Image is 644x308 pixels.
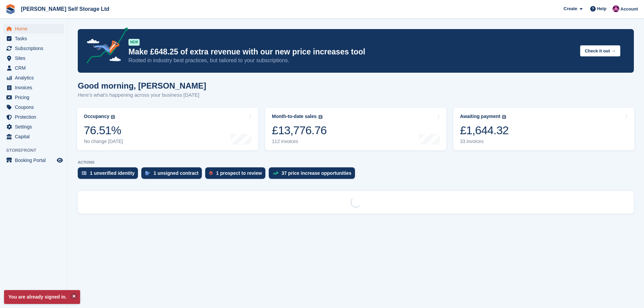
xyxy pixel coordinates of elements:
span: Settings [15,122,55,132]
img: icon-info-grey-7440780725fd019a000dd9b08b2336e03edf1995a4989e88bcd33f0948082b44.svg [318,115,323,119]
a: menu [3,122,64,132]
span: Booking Portal [15,156,55,165]
a: menu [3,112,64,122]
a: 37 price increase opportunities [269,167,358,182]
div: 1 unverified identity [90,170,135,176]
div: Awaiting payment [460,114,501,119]
p: You are already signed in. [4,290,80,304]
div: 112 invoices [272,139,327,144]
span: Subscriptions [15,44,55,53]
span: Tasks [15,34,55,43]
a: menu [3,132,64,141]
a: menu [3,73,64,82]
a: menu [3,102,64,112]
span: Account [620,6,638,13]
img: contract_signature_icon-13c848040528278c33f63329250d36e43548de30e8caae1d1a13099fd9432cc5.svg [145,171,150,175]
img: Lydia Wild [613,5,619,12]
span: Help [597,5,606,12]
div: £13,776.76 [272,123,327,137]
a: menu [3,53,64,63]
a: menu [3,156,64,165]
span: Pricing [15,93,55,102]
img: icon-info-grey-7440780725fd019a000dd9b08b2336e03edf1995a4989e88bcd33f0948082b44.svg [502,115,506,119]
h1: Good morning, [PERSON_NAME] [78,81,206,90]
p: Here's what's happening across your business [DATE] [78,91,206,99]
a: Awaiting payment £1,644.32 33 invoices [453,108,635,150]
span: Capital [15,132,55,141]
div: £1,644.32 [460,123,509,137]
img: icon-info-grey-7440780725fd019a000dd9b08b2336e03edf1995a4989e88bcd33f0948082b44.svg [111,115,115,119]
a: menu [3,63,64,73]
span: Sites [15,53,55,63]
a: Occupancy 76.51% No change [DATE] [77,108,258,150]
a: Month-to-date sales £13,776.76 112 invoices [265,108,446,150]
div: NEW [128,39,140,46]
div: 1 prospect to review [216,170,262,176]
button: Check it out → [580,45,620,56]
span: Analytics [15,73,55,82]
span: Protection [15,112,55,122]
a: 1 prospect to review [205,167,268,182]
img: price-adjustments-announcement-icon-8257ccfd72463d97f412b2fc003d46551f7dbcb40ab6d574587a9cd5c0d94... [81,27,128,66]
div: 1 unsigned contract [153,170,198,176]
div: Occupancy [84,114,109,119]
p: Make £648.25 of extra revenue with our new price increases tool [128,47,575,57]
span: Storefront [6,147,67,154]
img: price_increase_opportunities-93ffe204e8149a01c8c9dc8f82e8f89637d9d84a8eef4429ea346261dce0b2c0.svg [273,172,278,175]
div: 76.51% [84,123,123,137]
span: Create [564,5,577,12]
img: verify_identity-adf6edd0f0f0b5bbfe63781bf79b02c33cf7c696d77639b501bdc392416b5a36.svg [82,171,87,175]
span: Invoices [15,83,55,92]
a: menu [3,24,64,33]
a: menu [3,34,64,43]
div: No change [DATE] [84,139,123,144]
span: Home [15,24,55,33]
span: Coupons [15,102,55,112]
div: 37 price increase opportunities [282,170,352,176]
img: stora-icon-8386f47178a22dfd0bd8f6a31ec36ba5ce8667c1dd55bd0f319d3a0aa187defe.svg [5,4,16,14]
a: menu [3,44,64,53]
div: Month-to-date sales [272,114,316,119]
a: 1 unsigned contract [141,167,205,182]
p: Rooted in industry best practices, but tailored to your subscriptions. [128,57,575,64]
img: prospect-51fa495bee0391a8d652442698ab0144808aea92771e9ea1ae160a38d050c398.svg [209,171,213,175]
a: [PERSON_NAME] Self Storage Ltd [18,3,112,15]
p: ACTIONS [78,160,634,165]
a: 1 unverified identity [78,167,141,182]
a: Preview store [56,156,64,164]
div: 33 invoices [460,139,509,144]
a: menu [3,83,64,92]
span: CRM [15,63,55,73]
a: menu [3,93,64,102]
